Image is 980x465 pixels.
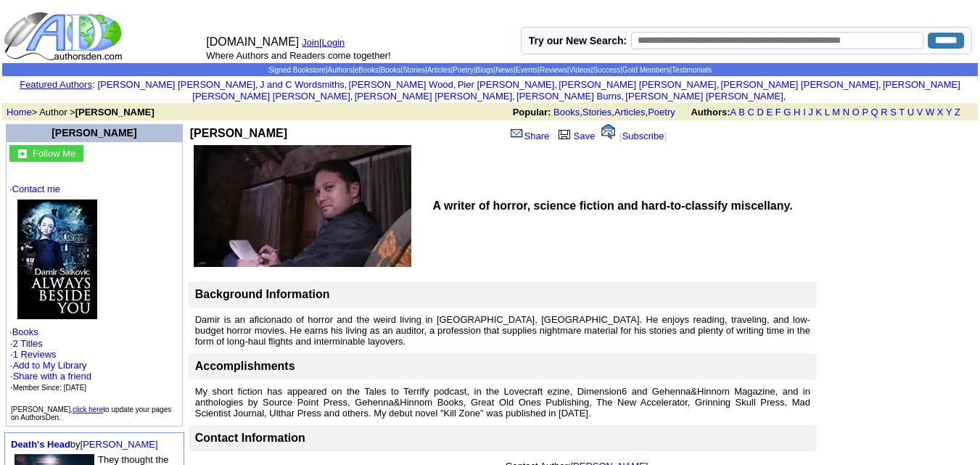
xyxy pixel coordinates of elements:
a: [PERSON_NAME] [52,127,136,139]
a: [PERSON_NAME] [PERSON_NAME] [355,91,512,102]
a: Success [593,66,620,74]
a: Signed Bookstore [268,66,326,74]
b: Authors: [691,107,730,118]
font: : [20,79,94,90]
a: Z [955,107,960,118]
a: T [899,107,905,118]
img: share_page.gif [511,128,523,139]
a: Y [946,107,952,118]
a: Join [302,37,319,48]
a: I [803,107,806,118]
a: Pier [PERSON_NAME] [458,79,555,90]
a: Save [555,131,596,141]
font: ] [664,131,667,141]
a: Stories [582,107,612,118]
a: G [783,107,791,118]
font: i [456,81,457,89]
a: [PERSON_NAME] [PERSON_NAME] [PERSON_NAME] [192,79,960,102]
b: A writer of horror, science fiction and hard-to-classify miscellany. [433,199,793,212]
a: A [730,107,736,118]
font: [ [619,131,622,141]
a: Poetry [453,66,474,74]
a: Videos [569,66,590,74]
a: Death's Head [11,439,70,450]
a: M [832,107,840,118]
font: | [319,37,350,48]
font: · · [10,338,91,392]
font: Accomplishments [195,360,295,372]
b: Popular: [513,107,551,118]
a: Contact me [12,184,60,194]
a: J [808,107,813,118]
a: P [862,107,868,118]
font: i [786,93,787,101]
a: Books [553,107,580,118]
a: 2 Titles [13,338,43,349]
a: D [757,107,763,118]
a: Stories [403,66,425,74]
img: alert.gif [601,124,615,139]
font: i [515,93,516,101]
font: , , , [513,107,973,118]
span: | | | | | | | | | | | | | | [268,66,712,74]
a: Blogs [476,66,494,74]
a: F [775,107,781,118]
a: B [738,107,745,118]
a: Reviews [540,66,567,74]
a: Authors [327,66,352,74]
label: Try our New Search: [529,35,627,46]
font: i [881,81,883,89]
font: i [557,81,559,89]
font: Follow Me [33,148,75,159]
b: [PERSON_NAME] [190,127,287,139]
a: H [794,107,800,118]
a: R [881,107,887,118]
a: Share with a friend [13,371,91,382]
a: Articles [427,66,451,74]
a: [PERSON_NAME] [81,439,158,450]
a: S [890,107,897,118]
a: K [816,107,823,118]
a: eBooks [355,66,379,74]
font: Member Since: [DATE] [13,384,87,392]
font: · · · [10,360,91,392]
a: [PERSON_NAME] [PERSON_NAME] [721,79,878,90]
a: Gold Members [622,66,670,74]
a: X [937,107,944,118]
font: · · [9,184,179,393]
font: Damir is an aficionado of horror and the weird living in [GEOGRAPHIC_DATA], [GEOGRAPHIC_DATA]. He... [195,314,810,347]
font: i [347,81,348,89]
a: News [495,66,514,74]
a: Books [381,66,401,74]
font: > Author > [7,107,155,118]
a: Login [322,37,345,48]
a: U [907,107,914,118]
a: Poetry [648,107,675,118]
font: My short fiction has appeared on the Tales to Terrify podcast, in the Lovecraft ezine, Dimension6... [195,386,810,419]
img: logo_ad.gif [4,11,125,62]
font: by [11,439,158,450]
font: i [258,81,260,89]
b: [PERSON_NAME] [75,107,155,118]
a: C [747,107,754,118]
a: Events [516,66,538,74]
a: [PERSON_NAME] [PERSON_NAME] [559,79,716,90]
img: See larger image [194,145,411,267]
a: Follow Me [33,147,75,159]
font: Where Authors and Readers come together! [206,50,390,61]
img: library.gif [556,128,572,139]
a: Subscribe [622,131,664,141]
a: Share [509,131,550,141]
a: [PERSON_NAME] Burns [516,91,622,102]
a: Testimonials [672,66,712,74]
a: J and C Wordsmiths [260,79,345,90]
a: Q [870,107,878,118]
font: [PERSON_NAME], to update your pages on AuthorsDen. [11,406,171,421]
a: Featured Authors [20,79,92,90]
font: , , , , , , , , , , [98,79,960,102]
font: i [353,93,354,101]
a: E [766,107,773,118]
a: [PERSON_NAME] [PERSON_NAME] [625,91,783,102]
a: Articles [614,107,646,118]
